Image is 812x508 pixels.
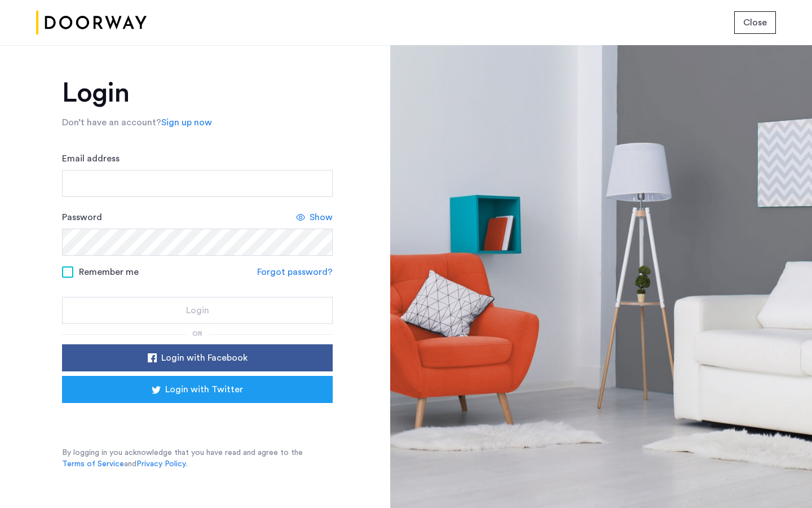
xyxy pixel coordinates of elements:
[62,118,161,127] span: Don’t have an account?
[192,330,202,337] span: or
[310,211,333,224] span: Show
[36,2,147,44] img: logo
[161,351,248,365] span: Login with Facebook
[62,344,333,371] button: button
[62,152,120,165] label: Email address
[62,447,333,470] p: By logging in you acknowledge that you have read and agree to the and .
[257,265,333,279] a: Forgot password?
[136,458,186,470] a: Privacy Policy
[165,383,243,396] span: Login with Twitter
[62,211,102,224] label: Password
[62,297,333,324] button: button
[186,304,209,317] span: Login
[62,80,333,107] h1: Login
[161,116,212,129] a: Sign up now
[79,265,139,279] span: Remember me
[62,458,124,470] a: Terms of Service
[743,16,767,29] span: Close
[734,11,776,34] button: button
[62,376,333,403] button: button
